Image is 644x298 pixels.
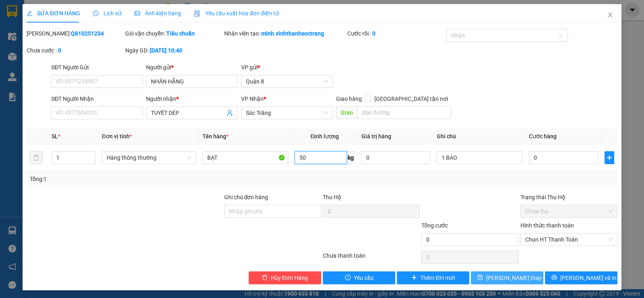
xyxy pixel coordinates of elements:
span: Lịch sử [93,10,122,17]
span: Thu Hộ [323,194,341,200]
div: Trạng thái Thu Hộ [520,193,617,202]
span: Cước hàng [529,133,557,140]
span: Tên hàng [202,133,229,140]
button: plus [605,151,614,164]
div: Người gửi [146,63,238,72]
span: user-add [227,110,233,116]
button: Close [599,4,621,27]
input: Ghi chú đơn hàng [224,205,321,218]
span: kg [347,151,355,164]
span: picture [134,10,140,16]
span: Hàng thông thường [107,152,191,164]
div: Chưa cước : [27,46,124,55]
span: Chọn HT Thanh Toán [525,233,613,246]
img: logo.jpg [4,4,32,32]
span: environment [56,54,61,60]
label: Ghi chú đơn hàng [224,194,268,200]
span: Tổng cước [421,222,448,229]
span: Quận 8 [246,75,328,88]
span: edit [27,10,32,16]
div: [PERSON_NAME]: [27,29,124,38]
span: Hủy Đơn Hàng [271,273,308,282]
span: close [607,12,613,18]
span: Chưa thu [525,205,613,217]
b: 0 [58,47,61,54]
b: Tiêu chuẩn [166,30,195,37]
span: clock-circle [93,10,99,16]
span: Sóc Trăng [246,107,328,119]
span: Định lượng [310,133,339,140]
button: plusThêm ĐH mới [397,271,469,284]
input: Dọc đường [357,106,452,119]
span: [GEOGRAPHIC_DATA] tận nơi [371,94,451,103]
span: Ảnh kiện hàng [134,10,181,17]
li: VP Sóc Trăng [56,44,107,52]
span: SL [52,133,58,140]
input: VD: Bàn, Ghế [202,151,288,164]
span: Giao [336,106,357,119]
div: SĐT Người Gửi [51,63,143,72]
div: Người nhận [146,94,238,103]
b: minh.vinhthanhsoctrang [261,30,324,37]
div: Nhân viên tạo: [224,29,346,38]
th: Ghi chú [433,129,526,144]
div: Gói vận chuyển: [125,29,222,38]
button: save[PERSON_NAME] thay đổi [471,271,543,284]
span: Giao hàng [336,96,362,102]
img: icon [194,10,200,17]
span: delete [262,275,268,281]
span: Thêm ĐH mới [420,273,454,282]
div: Chưa thanh toán [322,251,421,265]
button: deleteHủy Đơn Hàng [249,271,321,284]
span: exclamation-circle [345,275,351,281]
button: delete [30,151,43,164]
li: VP Quận 8 [4,44,56,52]
b: [DATE] 10:40 [150,47,182,54]
span: plus [605,154,614,161]
span: [PERSON_NAME] và In [560,273,617,282]
b: 0 [372,30,376,37]
button: exclamation-circleYêu cầu [323,271,395,284]
span: printer [551,275,557,281]
div: Tổng: 1 [30,175,249,183]
span: save [477,275,483,281]
label: Hình thức thanh toán [520,222,574,229]
span: SỬA ĐƠN HÀNG [27,10,80,17]
b: Q810251234 [71,30,104,37]
span: Yêu cầu xuất hóa đơn điện tử [194,10,279,17]
div: Ngày GD: [125,46,222,55]
button: printer[PERSON_NAME] và In [545,271,617,284]
div: SĐT Người Nhận [51,94,143,103]
input: Ghi Chú [437,151,522,164]
div: Cước rồi : [347,29,444,38]
span: Yêu cầu [354,273,374,282]
span: [PERSON_NAME] thay đổi [486,273,551,282]
span: Giá trị hàng [361,133,391,140]
span: Đơn vị tính [102,133,132,140]
span: plus [411,275,417,281]
div: VP gửi [241,63,333,72]
li: Vĩnh Thành (Sóc Trăng) [4,4,117,34]
span: environment [4,54,10,60]
span: VP Nhận [241,96,264,102]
